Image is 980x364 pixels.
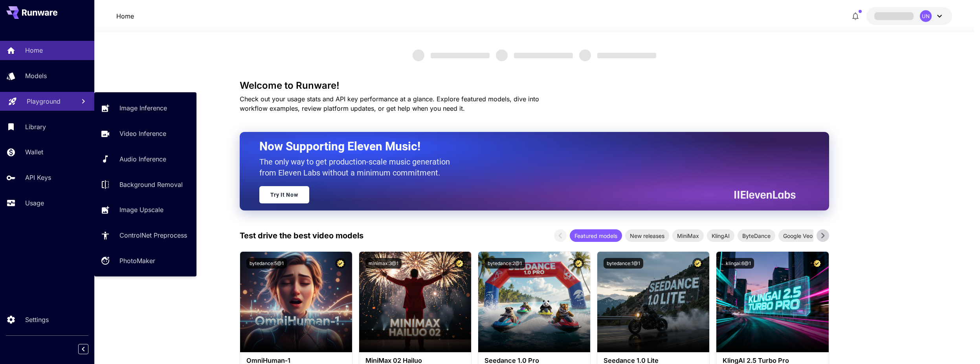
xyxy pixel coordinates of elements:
p: Background Removal [119,180,183,189]
p: Settings [25,315,49,324]
nav: breadcrumb [116,11,134,21]
span: ByteDance [738,232,775,240]
p: PhotoMaker [119,256,155,265]
button: Certified Model – Vetted for best performance and includes a commercial license. [573,258,584,269]
p: Usage [25,198,44,208]
button: Collapse sidebar [78,344,88,354]
span: KlingAI [707,232,734,240]
img: alt [597,252,709,352]
button: klingai:6@1 [723,258,754,269]
span: Featured models [570,232,622,240]
img: alt [478,252,590,352]
p: The only way to get production-scale music generation from Eleven Labs without a minimum commitment. [259,156,456,178]
div: UN [920,10,932,22]
p: Image Upscale [119,205,163,214]
p: Test drive the best video models [240,230,363,241]
p: Playground [27,97,61,106]
p: Image Inference [119,103,167,113]
button: bytedance:1@1 [604,258,643,269]
a: Audio Inference [94,150,196,169]
p: Wallet [25,147,43,157]
a: PhotoMaker [94,251,196,271]
p: ControlNet Preprocess [119,230,187,240]
button: bytedance:5@1 [246,258,287,269]
span: New releases [625,232,669,240]
p: Home [25,46,43,55]
button: Certified Model – Vetted for best performance and includes a commercial license. [454,258,465,269]
a: Image Inference [94,99,196,118]
button: Certified Model – Vetted for best performance and includes a commercial license. [812,258,822,269]
button: bytedance:2@1 [484,258,525,269]
a: Background Removal [94,175,196,194]
div: Collapse sidebar [84,342,94,356]
a: Image Upscale [94,200,196,219]
p: API Keys [25,173,51,182]
button: Certified Model – Vetted for best performance and includes a commercial license. [335,258,346,269]
img: alt [240,252,352,352]
p: Audio Inference [119,154,166,164]
p: Home [116,11,134,21]
button: minimax:3@1 [365,258,402,269]
p: Video Inference [119,129,166,138]
button: Certified Model – Vetted for best performance and includes a commercial license. [692,258,703,269]
p: Library [25,122,46,132]
a: Try It Now [259,186,309,203]
p: Models [25,71,47,80]
h2: Now Supporting Eleven Music! [259,139,790,154]
h3: Welcome to Runware! [240,80,829,91]
span: Google Veo [778,232,817,240]
span: Check out your usage stats and API key performance at a glance. Explore featured models, dive int... [240,95,539,112]
a: ControlNet Preprocess [94,226,196,245]
img: alt [359,252,471,352]
a: Video Inference [94,124,196,143]
span: MiniMax [672,232,704,240]
img: alt [716,252,828,352]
